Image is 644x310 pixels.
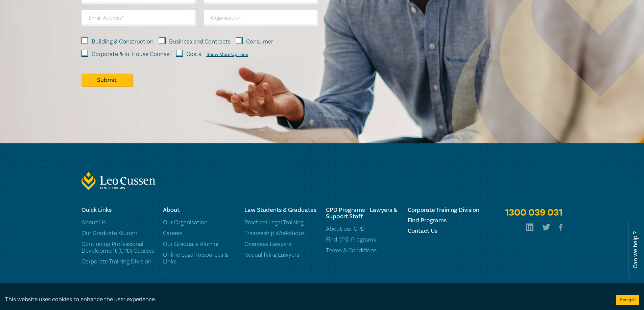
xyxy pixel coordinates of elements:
[632,224,639,276] span: Can we help ?
[163,230,236,237] a: Careers
[244,241,318,248] a: Overseas Lawyers
[163,207,236,213] h6: About
[92,50,171,59] label: Corporate & In-House Counsel
[408,217,481,224] a: Find Programs
[326,207,399,220] h6: CPD Programs - Lawyers & Support Staff
[81,258,155,265] a: Corporate Training Division
[616,295,639,305] button: Accept cookies
[246,37,273,46] label: Consumer
[505,207,563,219] a: 1300 039 031
[169,37,231,46] label: Business and Contracts
[81,230,155,237] a: Our Graduate Alumni
[163,241,236,248] a: Our Graduate Alumni
[81,74,132,86] button: Submit
[408,228,481,234] a: Contact Us
[92,37,153,46] label: Building & Construction
[326,236,399,243] a: Find CPD Programs
[244,219,318,226] a: Practical Legal Training
[163,219,236,226] a: Our Organisation
[5,295,606,304] div: This website uses cookies to enhance the user experience.
[408,207,481,213] a: Corporate Training Division
[244,230,318,237] a: Traineeship Workshops
[81,241,155,254] a: Continuing Professional Development (CPD) Courses
[81,207,155,213] h6: Quick Links
[81,219,155,226] a: About Us
[326,226,399,232] a: About our CPD
[244,252,318,258] a: Requalifying Lawyers
[81,10,196,26] input: Email Address*
[163,252,236,265] a: Online Legal Resources & Links
[326,247,399,254] a: Terms & Conditions
[186,50,201,59] label: Costs
[204,10,318,26] input: Organisation
[244,207,318,213] h6: Law Students & Graduates
[207,52,248,57] div: Show More Options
